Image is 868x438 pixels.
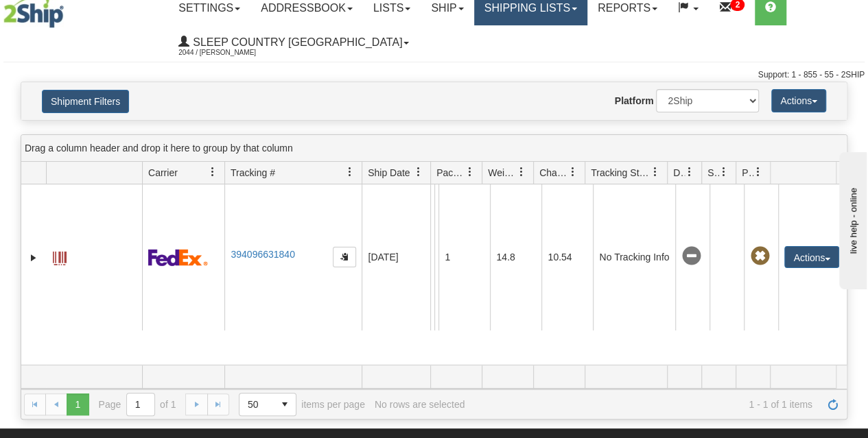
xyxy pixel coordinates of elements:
[407,160,430,184] a: Ship Date filter column settings
[27,251,40,265] a: Expand
[678,160,701,184] a: Delivery Status filter column settings
[474,399,812,410] span: 1 - 1 of 1 items
[784,246,839,268] button: Actions
[750,247,769,266] span: Pickup Not Assigned
[231,166,275,180] span: Tracking #
[591,166,650,180] span: Tracking Status
[673,166,685,180] span: Delivery Status
[127,393,154,415] input: Page 1
[707,166,719,180] span: Shipment Issues
[593,184,675,330] td: No Tracking Info
[488,166,517,180] span: Weight
[615,94,654,108] label: Platform
[10,12,127,22] div: live help - online
[168,25,419,60] a: Sleep Country [GEOGRAPHIC_DATA] 2044 / [PERSON_NAME]
[248,398,266,411] span: 50
[742,166,753,180] span: Pickup Status
[239,393,365,416] span: items per page
[362,184,430,330] td: [DATE]
[747,160,770,184] a: Pickup Status filter column settings
[189,36,402,48] span: Sleep Country [GEOGRAPHIC_DATA]
[368,166,410,180] span: Ship Date
[541,184,593,330] td: 10.54
[644,160,667,184] a: Tracking Status filter column settings
[3,69,865,81] div: Support: 1 - 855 - 55 - 2SHIP
[681,247,701,266] span: No Tracking Info
[539,166,568,180] span: Charge
[148,249,208,266] img: 2 - FedEx
[375,399,465,410] div: No rows are selected
[434,184,438,330] td: [PERSON_NAME] [PERSON_NAME] CA QC SHAWINIGAN G9T 3H1
[430,184,434,330] td: Beco Industries Shipping department [GEOGRAPHIC_DATA] [GEOGRAPHIC_DATA] [GEOGRAPHIC_DATA] H1J 0A8
[274,393,296,415] span: select
[42,90,129,113] button: Shipment Filters
[836,149,867,289] iframe: chat widget
[510,160,533,184] a: Weight filter column settings
[231,249,294,260] a: 394096631840
[561,160,585,184] a: Charge filter column settings
[712,160,736,184] a: Shipment Issues filter column settings
[338,160,362,184] a: Tracking # filter column settings
[67,393,89,415] span: Page 1
[99,393,176,416] span: Page of 1
[822,393,844,415] a: Refresh
[148,166,178,180] span: Carrier
[436,166,465,180] span: Packages
[458,160,482,184] a: Packages filter column settings
[53,245,67,267] a: Label
[239,393,296,416] span: Page sizes drop down
[333,247,356,267] button: Copy to clipboard
[490,184,541,330] td: 14.8
[178,46,281,60] span: 2044 / [PERSON_NAME]
[438,184,490,330] td: 1
[21,135,847,162] div: grid grouping header
[771,89,826,112] button: Actions
[201,160,224,184] a: Carrier filter column settings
